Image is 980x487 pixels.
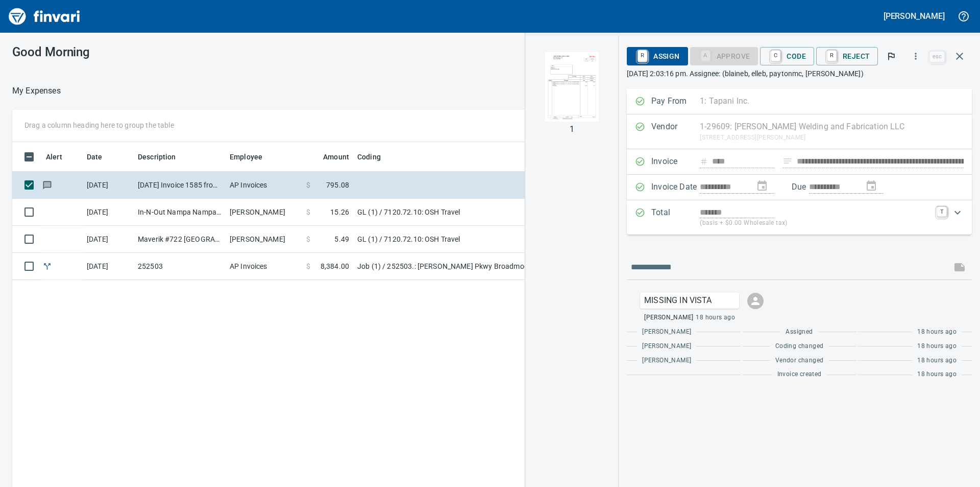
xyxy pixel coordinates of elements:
td: [DATE] [83,253,134,280]
span: Coding [357,151,394,163]
td: In-N-Out Nampa Nampa ID [134,199,226,226]
p: [DATE] 2:03:16 pm. Assignee: (blaineb, elleb, paytonmc, [PERSON_NAME]) [627,68,972,79]
span: Alert [46,151,62,163]
div: Expand [627,200,972,235]
td: [DATE] [83,172,134,199]
span: Vendor changed [775,356,824,366]
td: [PERSON_NAME] [226,199,302,226]
span: Coding [357,151,381,163]
td: AP Invoices [226,172,302,199]
span: 8,384.00 [321,261,349,271]
span: Amount [310,151,349,163]
span: [PERSON_NAME] [644,313,693,323]
span: Date [87,151,116,163]
td: Job (1) / 252503.: [PERSON_NAME] Pkwy Broadmoor Intersection / 40040. 01.: Conc. Ped Curb / 4: Su... [353,253,608,280]
p: Total [651,206,700,228]
td: 252503 [134,253,226,280]
p: MISSING IN VISTA [644,294,735,307]
span: $ [306,261,310,271]
a: esc [929,51,945,62]
td: [DATE] [83,199,134,226]
p: Drag a column heading here to group the table [24,120,174,130]
span: Close invoice [927,44,972,68]
div: Coding Required [690,51,758,60]
span: Description [138,151,189,163]
span: Employee [230,151,276,163]
span: $ [306,234,310,244]
span: [PERSON_NAME] [642,341,691,352]
p: (basis + $0.00 Wholesale tax) [700,218,930,228]
span: Assigned [786,327,813,337]
span: Description [138,151,176,163]
span: 18 hours ago [696,313,735,323]
td: [DATE] Invoice 1585 from [PERSON_NAME] Welding and Fabrication LLC (1-29609) [134,172,226,199]
h5: [PERSON_NAME] [884,11,945,21]
button: CCode [760,47,814,65]
span: $ [306,180,310,190]
span: Code [768,48,806,65]
span: $ [306,207,310,217]
span: Assign [635,48,679,65]
span: Date [87,151,103,163]
span: 18 hours ago [917,356,957,366]
img: Finvari [6,4,83,29]
button: RReject [816,47,878,65]
td: GL (1) / 7120.72.10: OSH Travel [353,199,608,226]
span: 18 hours ago [917,327,957,337]
p: My Expenses [12,85,61,97]
span: Amount [323,151,349,163]
td: [DATE] [83,226,134,253]
td: Maverik #722 [GEOGRAPHIC_DATA] OR [134,226,226,253]
span: Invoice created [777,369,822,380]
p: 1 [570,123,574,135]
a: R [638,50,647,61]
span: Has messages [42,181,53,188]
td: GL (1) / 7120.72.10: OSH Travel [353,226,608,253]
span: [PERSON_NAME] [642,356,691,366]
button: RAssign [627,47,688,65]
span: Alert [46,151,76,163]
span: 795.08 [326,180,349,190]
span: Reject [824,48,870,65]
span: Split transaction [42,263,53,269]
button: Flag [880,45,902,67]
span: 18 hours ago [917,369,957,380]
a: T [937,206,947,217]
span: Coding changed [775,341,824,352]
span: 18 hours ago [917,341,957,352]
td: AP Invoices [226,253,302,280]
img: Page 1 [545,52,599,122]
td: [PERSON_NAME] [226,226,302,253]
span: [PERSON_NAME] [642,327,691,337]
span: Employee [230,151,262,163]
h3: Good Morning [12,45,229,59]
button: [PERSON_NAME] [881,8,947,24]
span: This records your message into the invoice and notifies anyone mentioned [947,255,972,280]
button: More [904,45,927,67]
span: 5.49 [334,234,349,244]
a: R [827,50,837,61]
span: 15.26 [330,207,349,217]
a: C [771,50,780,61]
nav: breadcrumb [12,85,61,97]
